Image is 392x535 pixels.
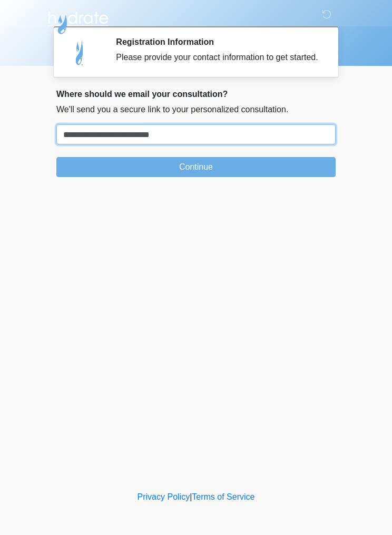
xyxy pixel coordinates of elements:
img: Agent Avatar [64,37,96,69]
a: Privacy Policy [138,492,190,501]
img: Hydrate IV Bar - Arcadia Logo [46,8,110,35]
h2: Where should we email your consultation? [56,89,336,99]
a: | [190,492,192,501]
a: Terms of Service [192,492,254,501]
div: Please provide your contact information to get started. [116,51,320,64]
button: Continue [56,157,336,177]
p: We'll send you a secure link to your personalized consultation. [56,103,336,116]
